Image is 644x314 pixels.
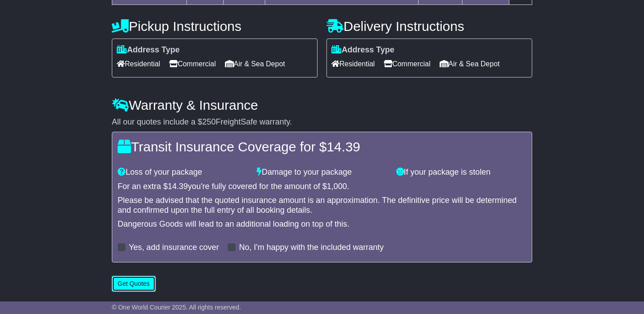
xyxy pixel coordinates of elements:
[118,139,526,154] h4: Transit Insurance Coverage for $
[202,117,216,126] span: 250
[118,182,526,192] div: For an extra $ you're fully covered for the amount of $ .
[392,168,531,177] div: If your package is stolen
[118,219,526,229] div: Dangerous Goods will lead to an additional loading on top of this.
[331,45,394,55] label: Address Type
[112,117,532,127] div: All our quotes include a $ FreightSafe warranty.
[118,196,526,215] div: Please be advised that the quoted insurance amount is an approximation. The definitive price will...
[225,57,285,71] span: Air & Sea Depot
[117,45,180,55] label: Address Type
[117,57,160,71] span: Residential
[113,168,252,177] div: Loss of your package
[112,19,318,34] h4: Pickup Instructions
[327,182,347,191] span: 1,000
[326,19,532,34] h4: Delivery Instructions
[129,243,219,253] label: Yes, add insurance cover
[169,57,216,71] span: Commercial
[168,182,188,191] span: 14.39
[112,98,532,112] h4: Warranty & Insurance
[331,57,375,71] span: Residential
[326,139,360,154] span: 14.39
[239,243,384,253] label: No, I'm happy with the included warranty
[252,168,391,177] div: Damage to your package
[384,57,430,71] span: Commercial
[440,57,500,71] span: Air & Sea Depot
[112,304,241,311] span: © One World Courier 2025. All rights reserved.
[112,276,156,292] button: Get Quotes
